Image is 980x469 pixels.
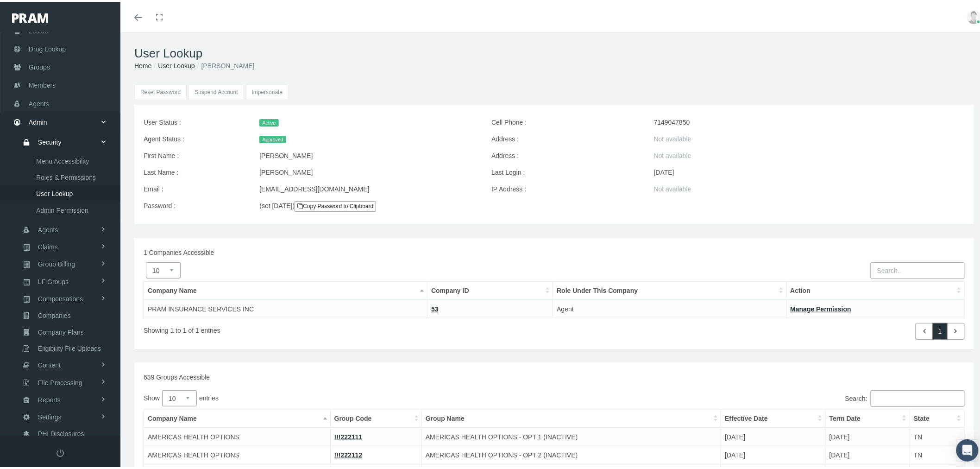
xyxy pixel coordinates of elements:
[38,407,62,423] span: Settings
[144,279,427,298] th: Company Name: activate to sort column descending
[137,146,252,162] label: First Name :
[871,260,965,277] input: Search..
[825,407,910,426] th: Term Date: activate to sort column ascending
[647,162,972,179] div: [DATE]
[38,355,61,371] span: Content
[29,75,56,92] span: Members
[29,93,49,111] span: Agents
[791,304,852,311] a: Manage Permission
[144,426,331,444] td: AMERICAS HEALTH OPTIONS
[38,272,69,288] span: LF Groups
[910,407,965,426] th: State: activate to sort column ascending
[422,426,721,444] td: AMERICAS HEALTH OPTIONS - OPT 1 (INACTIVE)
[137,162,252,179] label: Last Name :
[554,388,965,405] label: Search:
[29,57,50,74] span: Groups
[654,184,691,191] span: Not available
[871,388,965,405] input: Search:
[137,179,252,196] label: Email :
[259,117,278,125] span: Active
[38,133,62,148] span: Security
[38,323,84,338] span: Company Plans
[144,298,427,317] td: PRAM INSURANCE SERVICES INC
[654,133,691,141] span: Not available
[134,44,974,59] h1: User Lookup
[38,254,75,270] span: Group Billing
[721,407,825,426] th: Effective Date: activate to sort column ascending
[553,298,786,317] td: Agent
[188,83,244,98] button: Suspend Account
[38,424,84,440] span: PHI Disclosures
[484,146,647,162] label: Address :
[38,289,83,305] span: Compensations
[721,444,825,462] td: [DATE]
[484,162,647,179] label: Last Login :
[38,373,82,389] span: File Processing
[825,426,910,444] td: [DATE]
[422,444,721,462] td: AMERICAS HEALTH OPTIONS - OPT 2 (INACTIVE)
[144,370,210,380] label: 689 Groups Accessible
[38,306,71,322] span: Companies
[330,407,421,426] th: Group Code: activate to sort column ascending
[910,426,965,444] td: TN
[334,431,363,439] a: !!!222111
[246,83,289,98] input: Impersonate
[422,407,721,426] th: Group Name: activate to sort column ascending
[134,60,151,68] a: Home
[38,390,61,406] span: Reports
[29,112,47,129] span: Admin
[38,220,58,236] span: Agents
[195,59,255,69] li: [PERSON_NAME]
[252,179,484,196] div: [EMAIL_ADDRESS][DOMAIN_NAME]
[12,12,48,21] img: PRAM_20_x_78.png
[647,112,972,129] div: 7149047850
[259,134,286,141] span: Approved
[38,339,101,355] span: Eligibility File Uploads
[484,179,647,196] label: IP Address :
[134,83,187,98] button: Reset Password
[252,162,484,179] div: [PERSON_NAME]
[484,112,647,129] label: Cell Phone :
[427,279,553,298] th: Company ID: activate to sort column ascending
[252,196,397,213] div: (set [DATE])
[137,196,252,213] label: Password :
[825,444,910,462] td: [DATE]
[144,407,331,426] th: Company Name: activate to sort column descending
[910,444,965,462] td: TN
[158,60,195,68] a: User Lookup
[334,450,363,457] a: !!!222112
[137,246,972,256] div: 1 Companies Accessible
[36,168,96,184] span: Roles & Permissions
[144,444,331,462] td: AMERICAS HEALTH OPTIONS
[137,129,252,146] label: Agent Status :
[38,237,58,253] span: Claims
[431,304,439,311] a: 53
[786,279,964,298] th: Action: activate to sort column ascending
[721,426,825,444] td: [DATE]
[484,129,647,146] label: Address :
[933,321,948,338] a: 1
[36,184,73,200] span: User Lookup
[252,146,484,162] div: [PERSON_NAME]
[553,279,786,298] th: Role Under This Company: activate to sort column ascending
[36,201,88,216] span: Admin Permission
[29,38,66,56] span: Drug Lookup
[144,388,554,405] label: Show entries
[137,112,252,129] label: User Status :
[36,152,89,167] span: Menu Accessibility
[295,199,376,210] a: Copy Password to Clipboard
[956,437,979,460] div: Open Intercom Messenger
[162,388,197,405] select: Showentries
[654,150,691,158] span: Not available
